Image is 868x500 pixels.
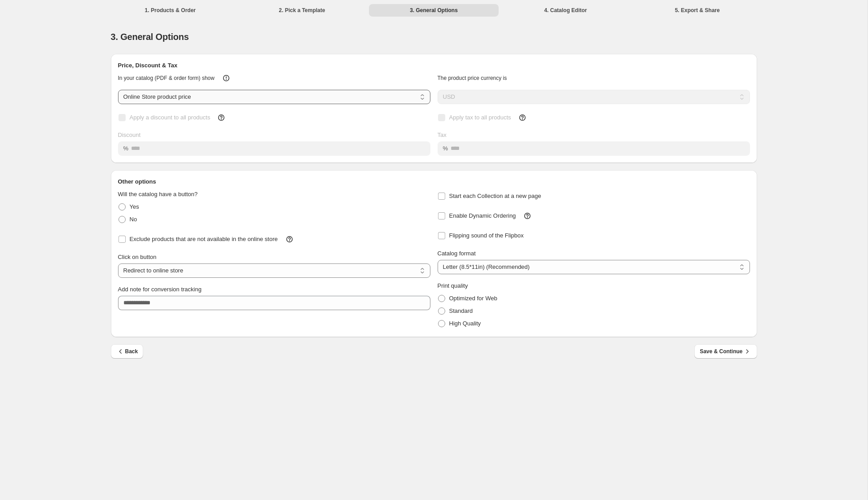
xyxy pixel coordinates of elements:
span: Click on button [118,254,157,260]
span: Flipping sound of the Flipbox [449,232,524,239]
span: Save & Continue [700,347,751,356]
span: Yes [130,203,139,210]
span: Add note for conversion tracking [118,286,202,293]
span: Apply a discount to all products [130,114,210,121]
span: Back [116,347,138,356]
h2: Other options [118,177,750,186]
span: % [443,145,448,152]
h2: Price, Discount & Tax [118,61,750,70]
button: Save & Continue [694,344,757,359]
span: Tax [438,132,447,138]
span: Catalog format [438,250,476,257]
button: Back [111,344,144,359]
span: Will the catalog have a button? [118,191,198,197]
span: High Quality [449,320,481,327]
span: Exclude products that are not available in the online store [130,236,278,242]
span: Start each Collection at a new page [449,193,541,199]
span: 3. General Options [111,32,189,42]
span: Apply tax to all products [449,114,511,121]
span: Standard [449,307,473,314]
span: In your catalog (PDF & order form) show [118,75,215,81]
span: Enable Dynamic Ordering [449,212,516,219]
span: The product price currency is [438,75,507,81]
span: Optimized for Web [449,295,497,302]
span: No [130,216,137,223]
span: Discount [118,132,141,138]
span: % [123,145,129,152]
span: Print quality [438,282,468,289]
